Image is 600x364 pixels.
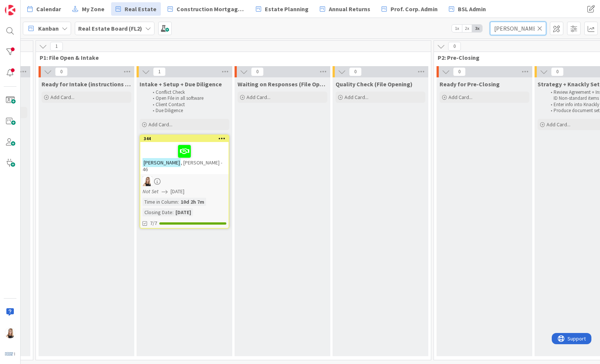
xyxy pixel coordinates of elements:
span: My Zone [82,4,104,13]
div: [DATE] [174,208,193,216]
li: Due Diligence [149,108,228,114]
div: 344 [144,136,229,141]
a: Annual Returns [315,2,375,16]
span: Kanban [38,24,59,33]
img: DB [143,176,152,186]
a: Estate Planning [251,2,313,16]
span: Ready for Pre-Closing [440,80,500,88]
span: Add Card... [345,94,368,101]
span: Intake + Setup + Due Diligence [140,80,222,88]
span: Estate Planning [265,4,309,13]
span: Add Card... [247,94,270,101]
span: Construction Mortgages - Draws [177,4,245,13]
span: 1 [50,42,63,51]
span: 3x [472,25,482,32]
span: 0 [55,67,68,76]
input: Quick Filter... [490,22,546,35]
span: 0 [448,42,461,51]
span: Support [16,1,34,10]
div: 344[PERSON_NAME], [PERSON_NAME] - 46 [140,135,229,174]
span: [DATE] [171,188,184,195]
span: P1: File Open & Intake [40,54,422,61]
i: Not Set [143,188,159,195]
div: Time in Column [143,198,178,206]
span: Add Card... [547,121,570,128]
span: Ready for Intake (instructions received) [42,80,131,88]
span: Waiting on Responses (File Opening) [238,80,327,88]
span: 1 [153,67,166,76]
span: 0 [349,67,362,76]
div: Closing Date [143,208,172,216]
span: BSL Admin [458,4,486,13]
a: Construction Mortgages - Draws [163,2,249,16]
span: Quality Check (File Opening) [336,80,413,88]
span: 1x [452,25,462,32]
li: Client Contact [149,102,228,108]
span: Calendar [36,4,61,13]
div: 10d 2h 7m [179,198,206,206]
span: 7/7 [150,219,157,227]
a: My Zone [68,2,109,16]
span: Real Estate [125,4,156,13]
span: Add Card... [50,94,74,101]
span: Add Card... [449,94,472,101]
a: Real Estate [111,2,161,16]
img: Visit kanbanzone.com [5,5,15,15]
span: Add Card... [149,121,172,128]
span: , [PERSON_NAME] - 46 [143,159,222,173]
div: 344 [140,135,229,142]
span: : [172,208,174,216]
a: Calendar [23,2,65,16]
img: DB [5,328,15,338]
li: Conflict Check [149,89,228,95]
a: 344[PERSON_NAME], [PERSON_NAME] - 46DBNot Set[DATE]Time in Column:10d 2h 7mClosing Date:[DATE]7/7 [140,135,229,229]
li: Open File in all software [149,95,228,101]
span: Prof. Corp. Admin [391,4,438,13]
span: Annual Returns [329,4,370,13]
div: DB [140,176,229,186]
span: 2x [462,25,472,32]
b: Real Estate Board (FL2) [78,25,142,32]
mark: [PERSON_NAME] [143,158,181,167]
span: 0 [251,67,264,76]
span: : [178,198,179,206]
span: 0 [551,67,564,76]
a: Prof. Corp. Admin [377,2,442,16]
a: BSL Admin [444,2,490,16]
span: 0 [453,67,466,76]
img: avatar [5,349,15,359]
